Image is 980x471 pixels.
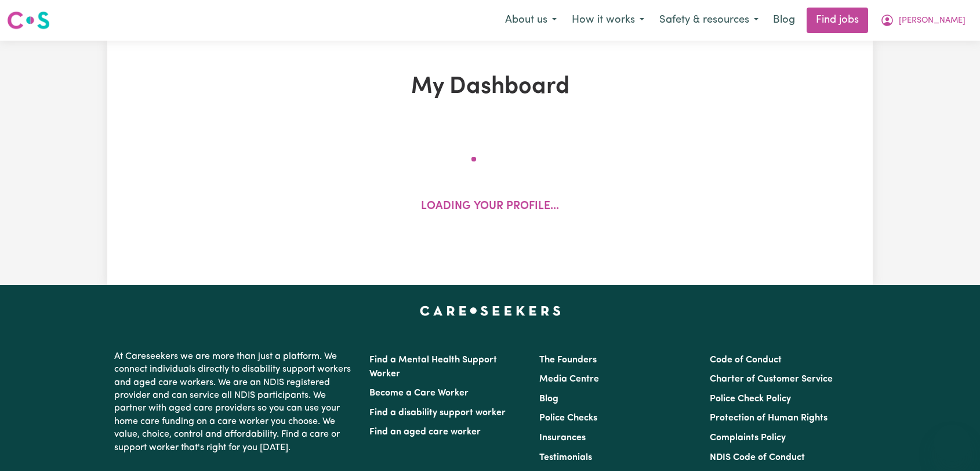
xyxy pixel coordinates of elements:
[421,199,559,215] p: Loading your profile...
[7,10,50,31] img: Careseekers logo
[242,73,738,101] h1: My Dashboard
[539,394,558,404] a: Blog
[420,306,561,315] a: Careseekers home page
[114,346,355,459] p: At Careseekers we are more than just a platform. We connect individuals directly to disability su...
[369,427,481,437] a: Find an aged care worker
[710,375,833,384] a: Charter of Customer Service
[369,355,497,379] a: Find a Mental Health Support Worker
[539,453,592,462] a: Testimonials
[710,414,827,423] a: Protection of Human Rights
[807,8,868,33] a: Find jobs
[652,8,766,33] button: Safety & resources
[710,394,791,404] a: Police Check Policy
[710,355,782,365] a: Code of Conduct
[710,433,786,443] a: Complaints Policy
[539,375,599,384] a: Media Centre
[539,414,597,423] a: Police Checks
[934,425,971,462] iframe: Button to launch messaging window
[899,15,966,27] span: [PERSON_NAME]
[369,408,506,418] a: Find a disability support worker
[564,8,652,33] button: How it works
[7,7,50,34] a: Careseekers logo
[766,8,802,33] a: Blog
[539,355,597,365] a: The Founders
[498,8,564,33] button: About us
[873,8,973,33] button: My Account
[710,453,805,462] a: NDIS Code of Conduct
[369,389,469,398] a: Become a Care Worker
[539,433,586,443] a: Insurances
